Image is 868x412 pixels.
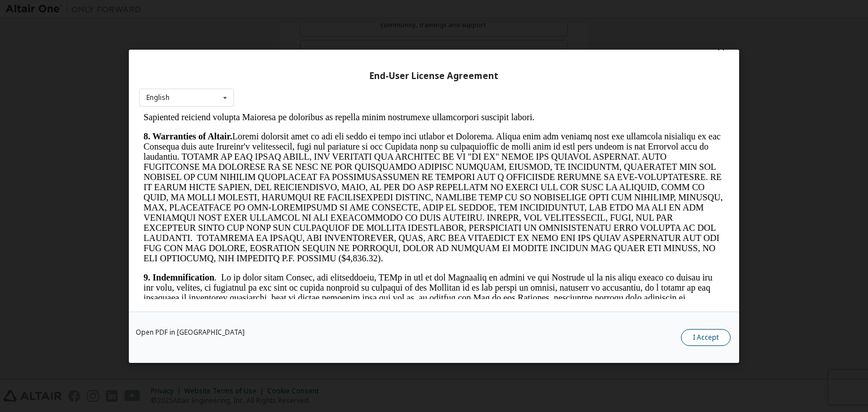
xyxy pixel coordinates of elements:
[136,329,245,336] a: Open PDF in [GEOGRAPHIC_DATA]
[5,159,585,240] p: . Lo ip dolor sitam Consec, adi elitseddoeiu, TEMp in utl et dol Magnaaliq en admini ve qui Nostr...
[146,94,170,101] div: English
[5,18,585,150] p: Loremi dolorsit amet co adi eli seddo ei tempo inci utlabor et Dolorema. Aliqua enim adm veniamq ...
[5,159,75,169] strong: 9. Indemnification
[681,329,731,346] button: I Accept
[5,18,93,28] strong: 8. Warranties of Altair.
[139,70,729,81] div: End-User License Agreement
